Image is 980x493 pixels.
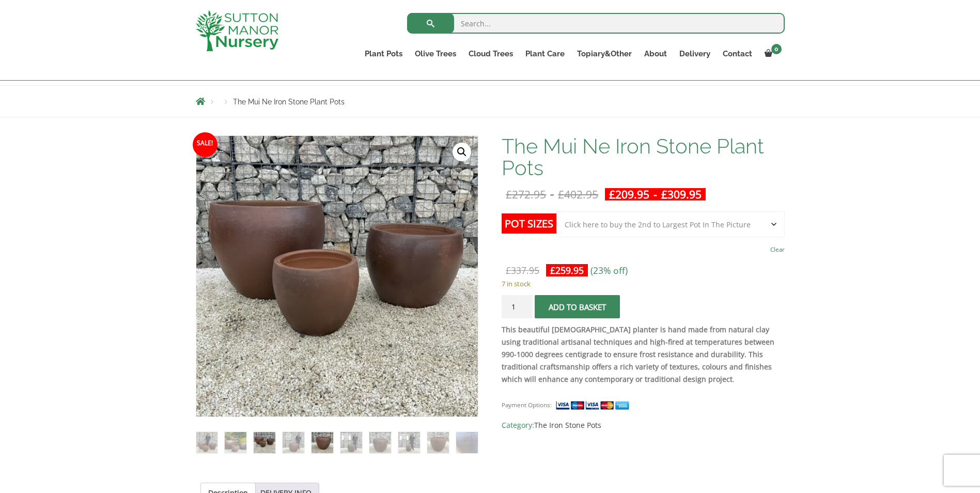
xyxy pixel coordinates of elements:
h1: The Mui Ne Iron Stone Plant Pots [502,135,784,179]
span: Sale! [193,132,217,157]
input: Search... [407,13,785,34]
span: £ [558,187,564,202]
a: The Iron Stone Pots [534,420,601,430]
bdi: 272.95 [506,187,546,202]
span: (23% off) [590,264,628,276]
input: Product quantity [502,295,533,318]
img: The Mui Ne Iron Stone Plant Pots - Image 6 [340,432,362,453]
span: £ [506,264,511,276]
img: The Mui Ne Iron Stone Plant Pots - Image 7 [369,432,391,453]
a: 0 [758,47,785,61]
a: Olive Trees [409,47,462,61]
bdi: 259.95 [550,264,584,276]
span: £ [609,187,615,202]
a: About [638,47,673,61]
img: The Mui Ne Iron Stone Plant Pots - Image 4 [283,432,304,453]
bdi: 402.95 [558,187,598,202]
img: The Mui Ne Iron Stone Plant Pots - Image 10 [456,432,477,453]
img: The Mui Ne Iron Stone Plant Pots - Image 8 [398,432,419,453]
a: Clear options [770,242,785,257]
span: £ [550,264,555,276]
img: The Mui Ne Iron Stone Plant Pots - Image 5 [312,432,333,453]
span: £ [506,187,512,202]
ins: - [605,188,706,201]
button: Add to basket [535,295,620,318]
strong: This beautiful [DEMOGRAPHIC_DATA] planter is hand made from natural clay using traditional artisa... [502,325,774,384]
img: The Mui Ne Iron Stone Plant Pots - Image 2 [225,432,246,453]
img: payment supported [555,400,633,411]
bdi: 209.95 [609,187,649,202]
span: The Mui Ne Iron Stone Plant Pots [233,98,345,106]
del: - [502,188,602,201]
label: Pot Sizes [502,213,556,234]
a: Contact [717,47,758,61]
a: View full-screen image gallery [453,143,471,161]
small: Payment Options: [502,401,552,409]
a: Plant Care [519,47,571,61]
a: Cloud Trees [462,47,519,61]
img: The Mui Ne Iron Stone Plant Pots - Image 9 [427,432,448,453]
p: . [502,323,784,386]
span: Category: [502,419,784,432]
bdi: 337.95 [506,264,539,276]
img: logo [196,10,278,51]
img: The Mui Ne Iron Stone Plant Pots - Image 3 [254,432,275,453]
img: The Mui Ne Iron Stone Plant Pots [196,432,217,453]
a: Plant Pots [359,47,409,61]
span: 0 [771,44,782,54]
a: Delivery [673,47,717,61]
span: £ [661,187,667,202]
p: 7 in stock [502,278,784,290]
bdi: 309.95 [661,187,702,202]
nav: Breadcrumbs [196,97,785,105]
a: Topiary&Other [571,47,638,61]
